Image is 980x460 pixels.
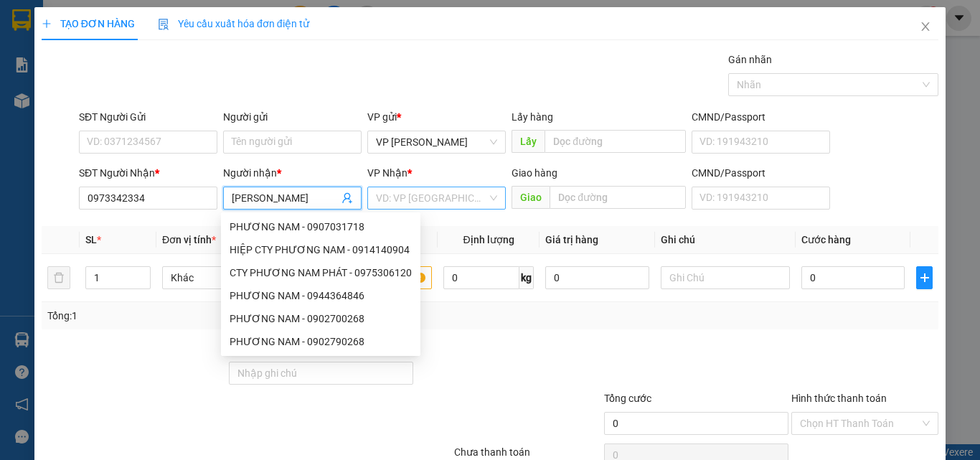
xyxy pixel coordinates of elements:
span: Giao hàng [512,167,557,179]
span: Lấy hàng [512,111,553,123]
th: Ghi chú [655,226,796,254]
button: plus [916,266,933,289]
button: Close [905,7,946,47]
span: Đơn vị tính [162,234,216,245]
span: SL [85,234,97,245]
div: HIỆP CTY PHƯƠNG NAM - 0914140904 [221,238,420,261]
div: SĐT Người Nhận [79,165,217,181]
div: Tổng: 1 [47,308,380,324]
div: PHƯƠNG NAM - 0944364846 [221,284,420,307]
div: PHƯƠNG NAM - 0907031718 [221,215,420,238]
span: TẠO ĐƠN HÀNG [42,18,135,29]
span: VP Nhận [367,167,407,179]
span: Lấy [512,130,545,153]
div: PHƯƠNG NAM - 0902790268 [230,334,412,349]
span: close [920,21,931,32]
img: icon [158,19,169,30]
div: SĐT Người Gửi [79,109,217,125]
span: VP Phan Rí [376,131,497,153]
div: PHƯƠNG NAM - 0902700268 [221,307,420,330]
div: VP gửi [367,109,506,125]
span: plus [917,272,932,283]
button: delete [47,266,70,289]
input: Ghi Chú [661,266,790,289]
div: Người nhận [223,165,362,181]
input: 0 [545,266,649,289]
div: Người gửi [223,109,362,125]
div: PHƯƠNG NAM - 0944364846 [230,288,412,304]
div: PHƯƠNG NAM - 0907031718 [230,219,412,235]
div: PHƯƠNG NAM - 0902790268 [221,330,420,353]
span: kg [519,266,534,289]
div: CMND/Passport [692,165,830,181]
span: Tổng cước [604,393,651,404]
div: HIỆP CTY PHƯƠNG NAM - 0914140904 [230,242,412,258]
span: Cước hàng [801,234,851,245]
span: Định lượng [463,234,514,245]
span: user-add [341,192,353,204]
span: Giá trị hàng [545,234,598,245]
div: PHƯƠNG NAM - 0902700268 [230,311,412,327]
input: Ghi chú đơn hàng [229,362,413,385]
div: CMND/Passport [692,109,830,125]
span: Khác [171,267,283,288]
input: Dọc đường [550,186,686,209]
span: plus [42,19,52,29]
span: Giao [512,186,550,209]
label: Hình thức thanh toán [791,393,887,404]
div: CTY PHƯƠNG NAM PHÁT - 0975306120 [221,261,420,284]
label: Gán nhãn [728,54,772,65]
input: Dọc đường [545,130,686,153]
div: CTY PHƯƠNG NAM PHÁT - 0975306120 [230,265,412,281]
span: Yêu cầu xuất hóa đơn điện tử [158,18,309,29]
